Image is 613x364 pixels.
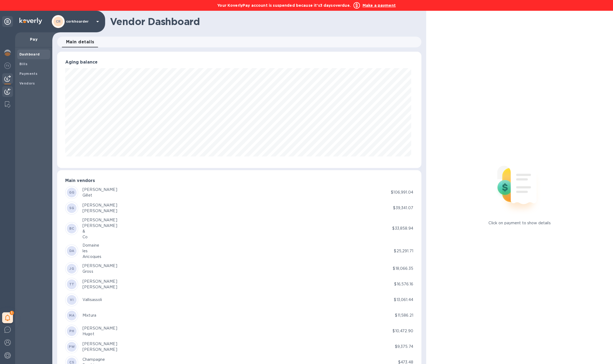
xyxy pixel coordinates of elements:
b: TT [69,282,74,286]
div: [PERSON_NAME] [82,217,117,223]
b: MA [69,313,74,317]
span: 1 [10,311,14,315]
b: Bills [19,62,27,66]
p: $10,472.90 [392,328,413,334]
span: Main details [66,38,94,46]
b: Vendors [19,81,35,85]
b: Your KoverlyPay account is suspended because it’s 3 days overdue. [217,3,350,8]
div: [PERSON_NAME] [82,279,117,284]
div: [PERSON_NAME] [82,284,117,290]
img: Foreign exchange [4,62,11,69]
h1: Vendor Dashboard [110,16,418,27]
b: GG [69,190,75,194]
div: Champagne [82,357,105,362]
b: BC [69,226,74,230]
p: $16,576.16 [394,281,413,287]
h3: Aging balance [65,60,413,65]
div: Domaine [82,243,101,248]
div: [PERSON_NAME] [82,325,117,331]
div: Gillet [82,192,117,198]
div: [PERSON_NAME] [82,187,117,192]
div: [PERSON_NAME] [82,341,117,347]
p: $25,291.71 [394,248,413,254]
div: [PERSON_NAME] [82,208,117,214]
div: les [82,248,101,254]
div: Hugot [82,331,117,337]
p: Click on payment to show details [488,220,550,226]
b: CR [56,19,61,23]
div: [PERSON_NAME] [82,223,117,229]
b: JG [69,267,74,271]
div: Mixtura [82,313,96,318]
b: DA [69,249,74,253]
div: [PERSON_NAME] [82,202,117,208]
div: Aricoques [82,254,101,260]
b: PH [69,329,74,333]
div: Gross [82,269,117,274]
p: $9,375.74 [395,344,413,349]
div: [PERSON_NAME] [82,347,117,352]
p: $33,858.94 [392,226,413,231]
b: Payments [19,72,37,76]
div: & [82,229,117,234]
div: Vallisassoli [82,297,102,303]
h3: Main vendors [65,178,413,183]
b: Make a payment [363,3,396,8]
p: Pay [19,37,48,42]
div: [PERSON_NAME] [82,263,117,269]
p: $106,991.04 [391,190,413,195]
p: $13,061.44 [394,297,413,303]
p: corkhoarder [66,20,93,23]
b: VI [70,298,74,302]
b: SG [69,206,74,210]
div: Co [82,234,117,240]
p: $18,066.35 [393,266,413,271]
p: $39,341.07 [393,205,413,211]
img: Logo [19,18,42,24]
p: $11,586.21 [395,313,413,318]
b: PW [69,345,75,349]
div: Unpin categories [2,16,13,27]
b: Dashboard [19,52,40,56]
